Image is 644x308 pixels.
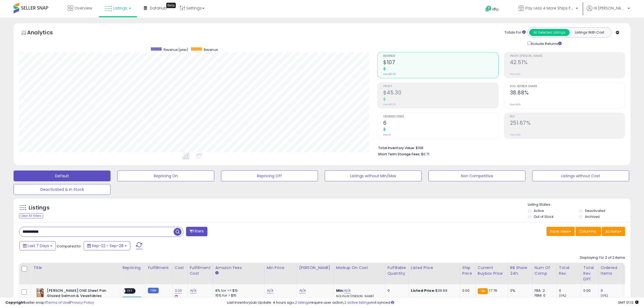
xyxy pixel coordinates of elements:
[336,294,381,298] p: N/A Profit [PERSON_NAME]
[5,300,94,305] div: seller snap | |
[388,288,404,293] div: 0
[535,265,554,276] div: Num of Comp.
[344,288,350,293] a: N/A
[113,5,127,11] span: Listings
[267,265,295,271] div: Min Price
[489,288,497,293] span: 17.76
[569,29,610,36] button: Listings With Cost
[388,265,406,276] div: Fulfillable Quantity
[19,213,43,218] div: Clear All Filters
[535,288,552,293] div: FBA: 2
[525,5,574,11] span: Pay Less 4 More Ships Fast
[35,288,45,299] img: 51c9VeLWgmL._SL40_.jpg
[117,171,214,181] button: Repricing On
[510,85,625,88] span: Avg. Buybox Share
[535,293,552,298] div: FBM: 0
[215,288,260,293] div: 8% for <= $15
[378,146,415,150] b: Total Inventory Value:
[122,265,143,271] div: Repricing
[559,265,579,276] div: Total Rev.
[510,288,528,293] div: 0%
[602,227,625,236] button: Actions
[583,288,594,293] div: 0.00
[28,243,49,248] span: Last 7 Days
[585,214,600,219] label: Archived
[510,133,521,136] small: Prev: N/A
[528,202,630,207] p: Listing States:
[334,263,385,284] th: The percentage added to the cost of goods (COGS) that forms the calculator for Min & Max prices.
[221,171,318,181] button: Repricing Off
[175,265,185,271] div: Cost
[510,73,521,76] small: Prev: N/A
[534,214,554,219] label: Out of Stock
[601,288,623,293] div: 0
[186,227,207,236] button: Filters
[325,171,422,181] button: Listings without Min/Max
[383,59,498,67] h2: $107
[215,293,260,298] div: 15% for > $15
[547,227,575,236] button: Save View
[383,85,498,88] span: Profit
[587,5,630,18] a: Hi [PERSON_NAME]
[14,171,110,181] button: Default
[585,208,605,213] label: Deactivated
[601,293,608,298] small: (0%)
[378,152,420,156] b: Short Term Storage Fees:
[510,120,625,127] h2: 251.67%
[19,241,56,250] button: Last 7 Days
[411,265,458,271] div: Listed Price
[510,59,625,67] h2: 42.51%
[125,289,134,293] span: OFF
[510,115,625,118] span: ROI
[383,103,396,106] small: Prev: $0.00
[478,288,488,294] small: FBA
[575,227,601,236] button: Columns
[383,133,391,136] small: Prev: 0
[411,288,456,293] div: $39.99
[559,293,567,298] small: (0%)
[510,265,530,276] div: BB Share 24h.
[378,144,621,151] li: $198
[428,171,525,181] button: Non Competitive
[485,5,492,12] i: Get Help
[27,29,63,38] h5: Analytics
[462,288,471,293] div: 0.00
[383,120,498,127] h2: 6
[227,300,639,305] div: Last InventoryLab Update: 4 hours ago, require user action, not synced.
[204,47,218,52] span: Revenue
[148,265,170,271] div: Fulfillment
[534,208,544,213] label: Active
[583,265,596,282] div: Total Rev. Diff.
[57,244,82,249] span: Compared to:
[122,297,141,302] div: Amazon AI
[383,115,498,118] span: Ordered Items
[164,47,188,52] span: Revenue (prev)
[215,271,219,276] small: Amazon Fees.
[29,204,50,212] h5: Listings
[46,300,69,305] a: Terms of Use
[336,265,383,271] div: Markup on Cost
[601,265,620,276] div: Ordered Items
[344,300,371,305] a: 2 active listings
[92,243,123,248] span: Sep-22 - Sep-28
[148,288,158,293] small: FBM
[166,3,176,8] div: Tooltip anchor
[505,30,526,35] div: Totals For
[625,288,643,293] div: N/A
[299,288,306,293] a: N/A
[411,288,435,293] b: Listed Price:
[383,90,498,97] h2: $45.30
[532,171,629,181] button: Listings without Cost
[421,152,429,157] span: $0.71
[215,265,262,271] div: Amazon Fees
[510,103,521,106] small: Prev: N/A
[267,288,273,293] a: N/A
[594,5,626,11] span: Hi [PERSON_NAME]
[74,5,92,11] span: Overview
[175,288,182,293] a: 3.00
[580,255,625,260] div: Displaying 1 to 2 of 2 items
[14,184,110,195] button: Deactivated & In Stock
[47,288,113,305] b: [PERSON_NAME] ONE Sheet Pan Glazed Salmon & Vegetables Seasoning Mix, 1.12 oz (Pack of 12)
[618,300,639,305] span: 2025-10-7 01:13 GMT
[5,300,25,305] strong: Copyright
